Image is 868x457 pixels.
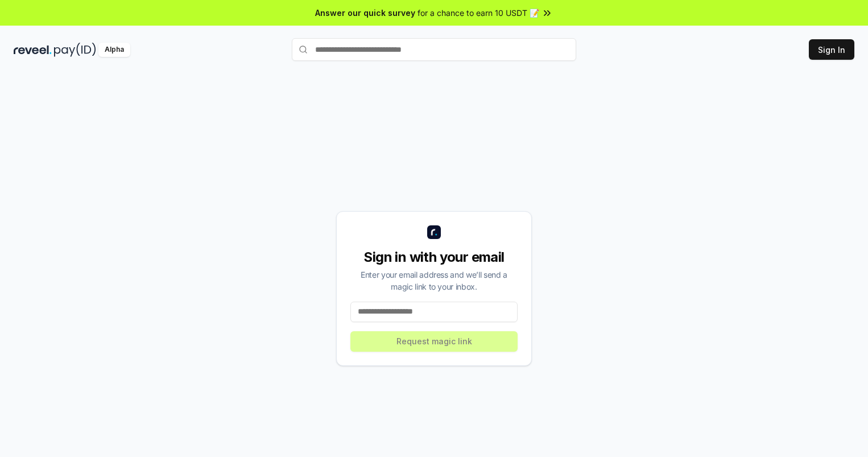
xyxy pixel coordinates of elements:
span: for a chance to earn 10 USDT 📝 [418,7,539,19]
img: logo_small [427,225,441,239]
span: Answer our quick survey [315,7,415,19]
img: pay_id [54,43,96,57]
button: Sign In [809,39,854,60]
img: reveel_dark [14,43,52,57]
div: Sign in with your email [350,248,518,266]
div: Alpha [98,43,130,57]
div: Enter your email address and we’ll send a magic link to your inbox. [350,269,518,293]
